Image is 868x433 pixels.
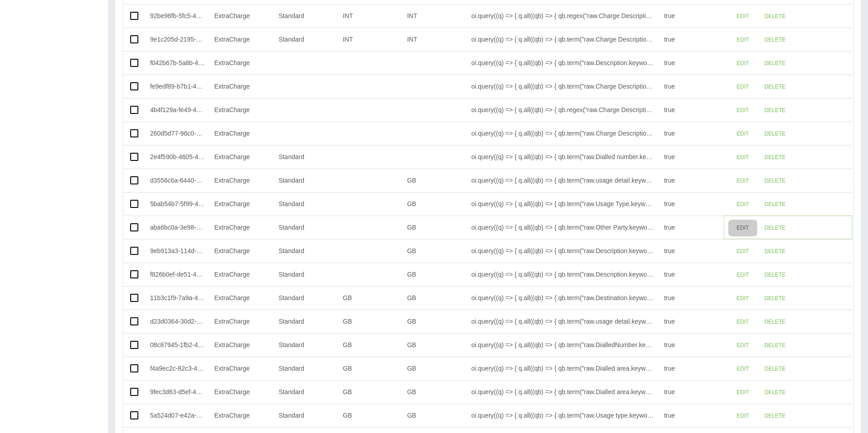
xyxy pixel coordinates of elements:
[467,28,660,51] div: oi.query((q) => { q.all((qb) => { qb.term("raw.Charge Description.keyword", "Travel Data add-on")...
[210,263,274,286] div: ExtraCharge
[660,98,724,122] div: true
[467,75,660,98] div: oi.query((q) => { q.all((qb) => { qb.term("raw.Charge Description.keyword", "Termination Fee") }) })
[467,357,660,380] div: oi.query((q) => { q.all((qb) => { qb.term("raw.Dialled area.keyword", "#B Spotify") }) })
[402,286,467,310] div: GB
[757,243,793,260] button: Delete
[660,333,724,357] div: true
[210,75,274,98] div: ExtraCharge
[146,4,210,28] div: 92be96fb-5fc5-41aa-ad01-94395bbbfabb
[274,357,338,380] div: Standard
[146,310,210,333] div: d23d0364-30d2-44ce-b8b2-774f2509a1e4
[757,149,793,166] button: Delete
[660,357,724,380] div: true
[146,122,210,145] div: 260d5d77-98c0-4b8a-b481-fbfc3dacabf7
[660,4,724,28] div: true
[728,126,757,142] button: Edit
[146,145,210,169] div: 2e4f590b-4605-446f-ac33-66010d0174d6
[402,333,467,357] div: GB
[402,169,467,192] div: GB
[660,75,724,98] div: true
[210,98,274,122] div: ExtraCharge
[660,263,724,286] div: true
[660,51,724,75] div: true
[146,404,210,427] div: 5a524d07-e42a-482e-a12b-a8f86a1f6c8d
[660,169,724,192] div: true
[728,102,757,119] button: Edit
[467,122,660,145] div: oi.query((q) => { q.all((qb) => { qb.term("raw.Charge Description.keyword", "EE Digital eSIM - Re...
[210,310,274,333] div: ExtraCharge
[210,122,274,145] div: ExtraCharge
[728,337,757,354] button: Edit
[146,239,210,263] div: 9eb913a3-114d-4dc3-92dc-7b4bd95545f2
[274,28,338,51] div: Standard
[757,79,793,95] button: Delete
[728,243,757,260] button: Edit
[402,28,467,51] div: INT
[660,192,724,216] div: true
[728,220,757,236] button: Edit
[402,4,467,28] div: INT
[467,239,660,263] div: oi.query((q) => { q.all((qb) => { qb.term("raw.Description.keyword", "Triggered Charge") qb.term(...
[146,169,210,192] div: d3556c6a-6440-4dab-8a72-16c412c7c9dd
[757,102,793,119] button: Delete
[210,169,274,192] div: ExtraCharge
[757,196,793,213] button: Delete
[467,216,660,239] div: oi.query((q) => { q.all((qb) => { qb.term("raw.Other Party.keyword", "CHARGE") }) })
[274,216,338,239] div: Standard
[757,8,793,25] button: Delete
[757,32,793,48] button: Delete
[467,169,660,192] div: oi.query((q) => { q.all((qb) => { qb.term("raw.usage detail.keyword", "NONEU Daily Bundles") }) })
[210,239,274,263] div: ExtraCharge
[728,173,757,189] button: Edit
[467,263,660,286] div: oi.query((q) => { q.all((qb) => { qb.term("raw.Description.keyword", "Arrow Navigate EU Daily Cha...
[274,145,338,169] div: Standard
[338,310,402,333] div: GB
[402,404,467,427] div: GB
[467,145,660,169] div: oi.query((q) => { q.all((qb) => { qb.term("raw.Dialled number.keyword", "Google Play") }) })
[660,286,724,310] div: true
[660,380,724,404] div: true
[338,333,402,357] div: GB
[728,361,757,377] button: Edit
[728,196,757,213] button: Edit
[146,380,210,404] div: 9fec3d63-d5ef-4592-a686-9e2030e620bb
[338,380,402,404] div: GB
[757,337,793,354] button: Delete
[467,192,660,216] div: oi.query((q) => { q.all((qb) => { qb.term("raw.Usage Type.keyword", "Event") qb.term("raw.Dialled...
[210,28,274,51] div: ExtraCharge
[757,290,793,307] button: Delete
[467,286,660,310] div: oi.query((q) => { q.all((qb) => { qb.term("raw.Destination.keyword", "Discounted Int Call Upgrade...
[402,216,467,239] div: GB
[210,333,274,357] div: ExtraCharge
[402,192,467,216] div: GB
[467,310,660,333] div: oi.query((q) => { q.all((qb) => { qb.term("raw.usage detail.keyword", "Domestic Monthly Bundles")...
[210,51,274,75] div: ExtraCharge
[338,357,402,380] div: GB
[660,239,724,263] div: true
[757,361,793,377] button: Delete
[146,357,210,380] div: f4a9ec2c-82c3-467a-88c3-5bb726ada01c
[660,404,724,427] div: true
[728,290,757,307] button: Edit
[660,216,724,239] div: true
[274,333,338,357] div: Standard
[757,220,793,236] button: Delete
[728,79,757,95] button: Edit
[728,384,757,401] button: Edit
[146,286,210,310] div: 11b3c1f9-7a9a-4c2b-a137-3027936d908a
[467,333,660,357] div: oi.query((q) => { q.all((qb) => { qb.term("raw.DialledNumber.keyword", "Google Play") }) })
[274,169,338,192] div: Standard
[402,263,467,286] div: GB
[146,98,210,122] div: 4b4f129a-fe49-4643-8a3e-c37fa0d5f2f6
[210,216,274,239] div: ExtraCharge
[210,380,274,404] div: ExtraCharge
[757,314,793,330] button: Delete
[467,4,660,28] div: oi.query((q) => { q.all((qb) => { qb.regex("raw.Charge Description.keyword", "Daily Roamer Zone.*...
[728,8,757,25] button: Edit
[274,192,338,216] div: Standard
[274,286,338,310] div: Standard
[467,51,660,75] div: oi.query((q) => { q.all((qb) => { qb.term("raw.Description.keyword", "Daily Charge") }) })
[146,192,210,216] div: 5bab54b7-5f99-4192-a3e2-53e9708fe421
[467,404,660,427] div: oi.query((q) => { q.all((qb) => { qb.term("raw.Usage type.keyword", "Purchases") qb.term("raw.Net...
[338,404,402,427] div: GB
